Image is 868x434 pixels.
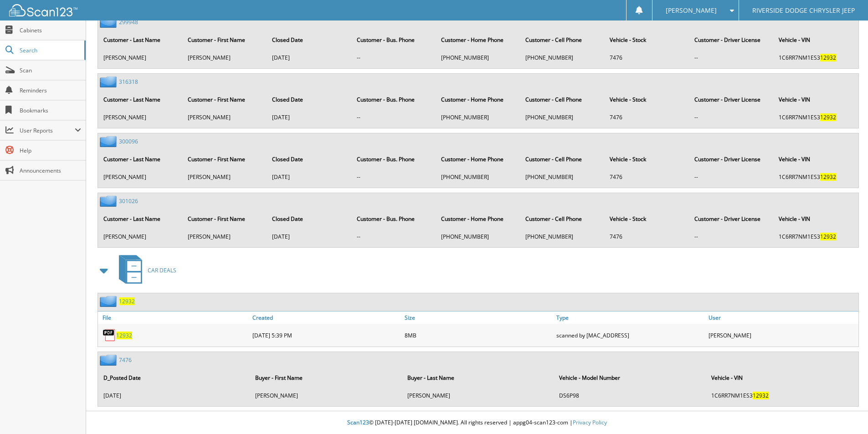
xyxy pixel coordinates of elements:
td: [DATE] [267,50,351,65]
td: [PERSON_NAME] [251,388,401,403]
img: folder2.png [100,76,119,87]
th: Customer - Driver License [690,31,773,49]
th: Customer - Bus. Phone [352,90,436,109]
th: Closed Date [267,31,351,49]
td: [PERSON_NAME] [183,169,267,184]
td: [PERSON_NAME] [99,229,182,244]
div: scanned by [MAC_ADDRESS] [554,326,706,344]
th: Vehicle - Stock [605,90,688,109]
td: 1C6RR7NM1ES3 [774,229,858,244]
img: folder2.png [100,136,119,147]
th: Customer - Bus. Phone [352,150,436,168]
th: Closed Date [267,90,351,109]
span: Scan [20,66,81,74]
td: 1C6RR7NM1ES3 [774,50,858,65]
th: Customer - Last Name [99,209,182,228]
a: 300096 [119,138,138,145]
th: Customer - Cell Phone [521,31,604,49]
a: CAR DEALS [113,252,176,288]
th: Customer - Driver License [690,150,773,168]
td: [PHONE_NUMBER] [437,110,520,125]
td: [PHONE_NUMBER] [521,110,604,125]
td: -- [690,169,773,184]
td: [PERSON_NAME] [183,229,267,244]
td: [PERSON_NAME] [183,50,267,65]
span: [PERSON_NAME] [666,8,717,13]
span: RIVERSIDE DODGE CHRYSLER JEEP [752,8,855,13]
span: 12932 [753,392,769,399]
span: Scan123 [347,419,369,426]
span: 12932 [820,54,836,61]
th: Customer - First Name [183,209,267,228]
img: PDF.png [103,328,116,342]
th: Customer - First Name [183,31,267,49]
a: 12932 [119,297,135,305]
a: 7476 [119,356,132,364]
td: [DATE] [267,229,351,244]
th: Vehicle - Model Number [555,368,705,387]
th: Customer - Home Phone [437,150,520,168]
th: Vehicle - VIN [774,150,858,168]
a: Created [250,311,402,324]
th: Buyer - First Name [251,368,401,387]
th: Customer - Driver License [690,90,773,109]
th: Vehicle - VIN [774,209,858,228]
span: Search [20,46,80,54]
span: Help [20,147,81,154]
th: Vehicle - VIN [774,31,858,49]
img: scan123-logo-white.svg [9,4,77,16]
th: Closed Date [267,209,351,228]
span: 12932 [820,233,836,240]
th: D_Posted Date [99,368,250,387]
a: File [98,311,250,324]
span: Cabinets [20,26,81,34]
td: [PHONE_NUMBER] [521,50,604,65]
th: Customer - Last Name [99,90,182,109]
th: Customer - Home Phone [437,209,520,228]
td: 7476 [605,229,688,244]
span: Bookmarks [20,107,81,114]
th: Customer - Driver License [690,209,773,228]
th: Vehicle - VIN [774,90,858,109]
td: DS6P98 [555,388,705,403]
a: 299948 [119,18,138,26]
td: [DATE] [267,169,351,184]
td: [PHONE_NUMBER] [521,229,604,244]
a: Type [554,311,706,324]
th: Vehicle - Stock [605,150,688,168]
th: Vehicle - Stock [605,31,688,49]
td: -- [352,229,436,244]
td: 1C6RR7NM1ES3 [774,169,858,184]
span: User Reports [20,127,75,134]
div: 8MB [402,326,555,344]
th: Customer - Last Name [99,31,182,49]
td: [PHONE_NUMBER] [437,50,520,65]
th: Customer - First Name [183,90,267,109]
th: Closed Date [267,150,351,168]
td: 7476 [605,110,688,125]
th: Customer - Last Name [99,150,182,168]
div: [DATE] 5:39 PM [250,326,402,344]
th: Customer - Cell Phone [521,90,604,109]
a: Size [402,311,555,324]
td: [PERSON_NAME] [403,388,554,403]
a: 316318 [119,78,138,86]
td: [PHONE_NUMBER] [437,169,520,184]
td: 1C6RR7NM1ES3 [707,388,858,403]
td: [PERSON_NAME] [99,169,182,184]
th: Customer - Cell Phone [521,209,604,228]
td: [PERSON_NAME] [183,110,267,125]
td: -- [352,110,436,125]
td: -- [690,50,773,65]
td: [PHONE_NUMBER] [437,229,520,244]
td: -- [352,50,436,65]
th: Vehicle - Stock [605,209,688,228]
a: User [706,311,858,324]
img: folder2.png [100,195,119,207]
span: Reminders [20,87,81,94]
a: Privacy Policy [573,419,607,426]
img: folder2.png [100,354,119,366]
td: [PERSON_NAME] [99,50,182,65]
span: 12932 [116,332,132,339]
